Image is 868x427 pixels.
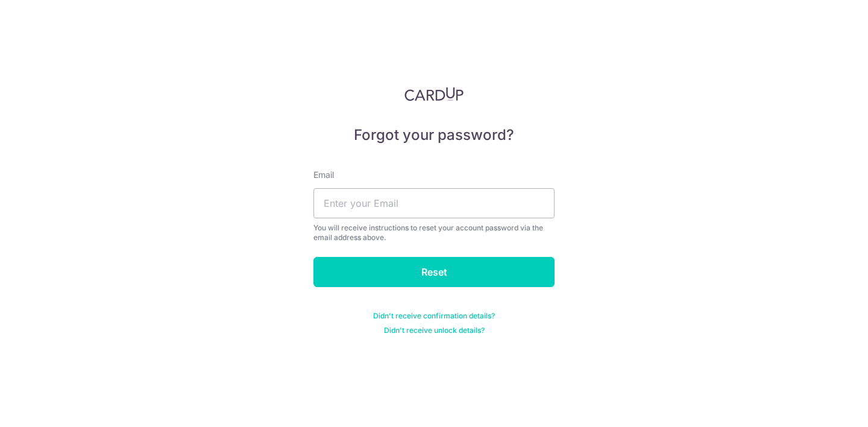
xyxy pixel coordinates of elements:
a: Didn't receive confirmation details? [373,311,495,321]
input: Enter your Email [313,188,555,218]
img: CardUp Logo [404,87,464,101]
div: You will receive instructions to reset your account password via the email address above. [313,223,555,242]
input: Reset [313,257,555,287]
h5: Forgot your password? [313,125,555,145]
label: Email [313,169,334,181]
a: Didn't receive unlock details? [384,326,485,335]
